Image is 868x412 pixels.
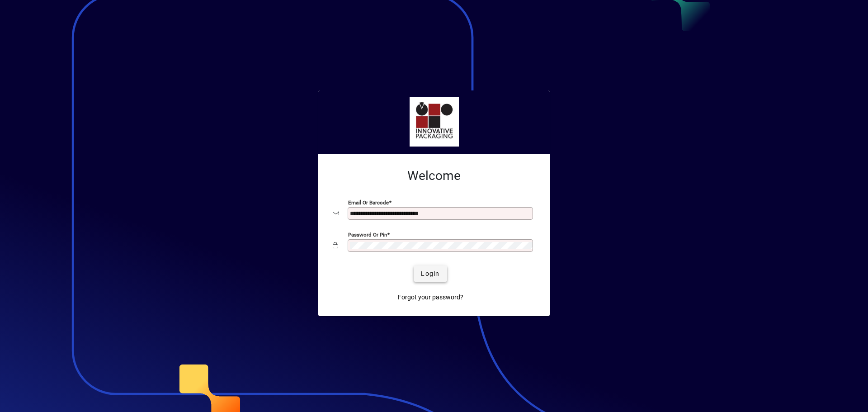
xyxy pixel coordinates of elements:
span: Login [421,269,439,279]
h2: Welcome [333,168,535,184]
button: Login [414,265,447,282]
span: Forgot your password? [398,293,463,302]
mat-label: Password or Pin [348,232,387,238]
mat-label: Email or Barcode [348,199,389,206]
a: Forgot your password? [394,289,467,305]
